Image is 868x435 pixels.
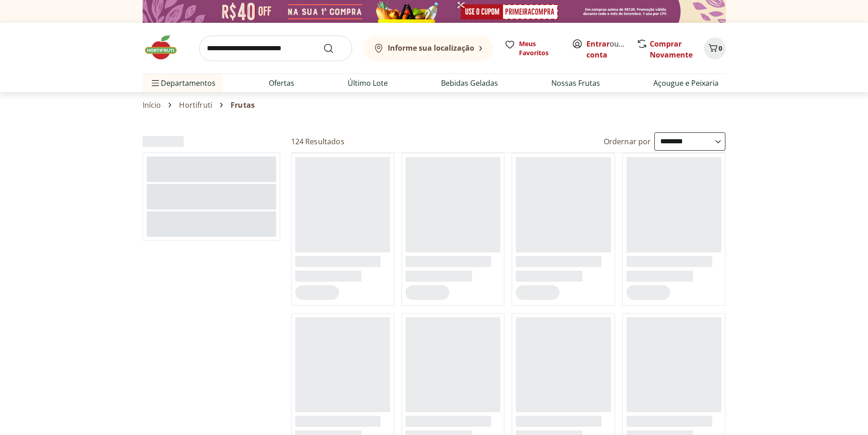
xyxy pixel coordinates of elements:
a: Meus Favoritos [504,39,561,58]
h2: 124 Resultados [291,136,344,147]
a: Último Lote [348,78,388,89]
a: Ofertas [269,78,294,89]
a: Início [143,101,161,109]
a: Hortifruti [179,101,212,109]
a: Bebidas Geladas [441,78,498,89]
span: Frutas [231,101,255,109]
button: Menu [150,72,161,94]
button: Informe sua localização [363,36,493,61]
button: Carrinho [704,37,726,59]
a: Açougue e Peixaria [653,78,719,89]
span: ou [586,38,627,60]
a: Nossas Frutas [551,78,600,89]
img: Hortifruti [143,34,188,61]
a: Comprar Novamente [650,39,693,60]
a: Criar conta [586,39,637,60]
input: search [199,36,352,61]
a: Entrar [586,39,610,49]
label: Ordernar por [604,136,651,147]
span: 0 [719,44,722,52]
b: Informe sua localização [388,43,474,53]
button: Submit Search [323,43,345,54]
span: Meus Favoritos [519,39,561,58]
span: Departamentos [150,72,216,94]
